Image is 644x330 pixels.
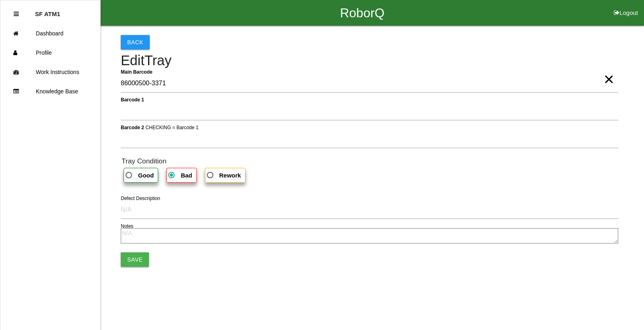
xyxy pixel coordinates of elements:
[121,69,153,75] b: Main Barcode
[121,223,133,230] label: Notes
[121,35,150,49] button: Back
[145,125,198,130] span: CHECKING = Barcode 1
[121,53,618,68] h4: Edit Tray
[121,195,160,202] label: Defect Description
[121,200,618,219] input: N/A
[604,63,614,79] span: Clear Input
[0,24,100,43] a: Dashboard
[138,172,154,179] b: Good
[122,157,618,165] h6: Tray Condition
[121,74,618,93] input: Required
[14,4,19,24] div: Close
[0,43,100,62] a: Profile
[121,252,149,267] button: Save
[0,62,100,82] a: Work Instructions
[181,172,192,179] b: Bad
[121,125,144,130] b: Barcode 2
[0,82,100,101] a: Knowledge Base
[219,172,241,179] b: Rework
[121,97,144,103] b: Barcode 1
[35,4,60,17] p: SF ATM1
